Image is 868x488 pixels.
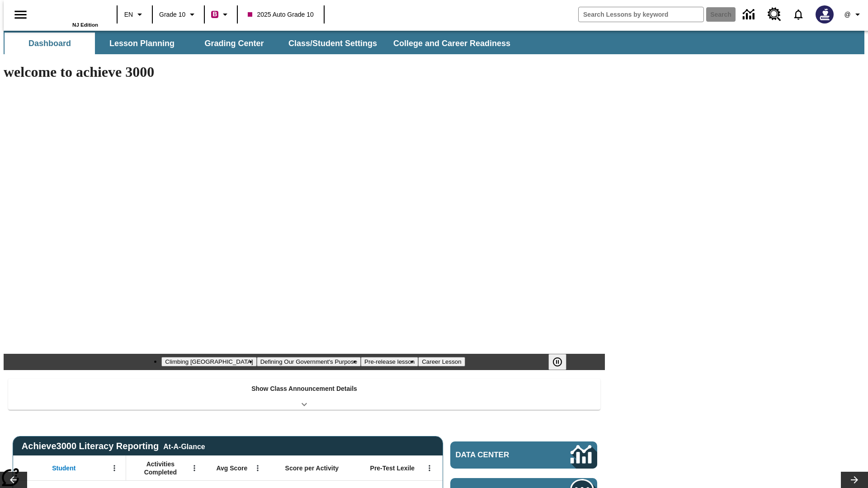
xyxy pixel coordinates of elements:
[548,354,566,370] button: Pause
[189,33,279,54] button: Grading Center
[212,9,217,20] span: B
[418,357,465,366] button: Slide 4 Career Lesson
[816,5,834,23] img: Avatar
[39,3,98,28] div: Home
[156,6,201,23] button: Grade: Grade 10, Select a grade
[579,7,703,22] input: search field
[285,464,339,472] span: Score per Activity
[251,461,264,475] button: Open Menu
[4,31,864,54] div: SubNavbar
[97,33,187,54] button: Lesson Planning
[361,357,418,366] button: Slide 3 Pre-release lesson
[52,464,75,472] span: Student
[548,354,576,370] div: Pause
[386,33,518,54] button: College and Career Readiness
[7,1,34,28] button: Open side menu
[281,33,384,54] button: Class/Student Settings
[124,10,133,19] span: EN
[841,472,868,488] button: Lesson carousel, Next
[787,3,810,26] a: Notifications
[108,461,121,475] button: Open Menu
[370,464,415,472] span: Pre-Test Lexile
[257,357,361,366] button: Slide 2 Defining Our Government's Purpose
[248,10,313,19] span: 2025 Auto Grade 10
[8,379,600,410] div: Show Class Announcement Details
[188,461,201,475] button: Open Menu
[22,441,205,451] span: Achieve3000 Literacy Reporting
[208,6,234,23] button: Boost Class color is violet red. Change class color
[844,10,850,19] span: @
[423,461,436,475] button: Open Menu
[762,2,787,27] a: Resource Center, Will open in new tab
[216,464,247,472] span: Avg Score
[72,22,98,28] span: NJ Edition
[159,10,185,19] span: Grade 10
[450,441,597,469] a: Data Center
[163,441,205,451] div: At-A-Glance
[456,450,540,460] span: Data Center
[5,33,95,54] button: Dashboard
[4,33,519,54] div: SubNavbar
[251,384,357,394] p: Show Class Announcement Details
[810,3,839,26] button: Select a new avatar
[4,64,605,80] h1: welcome to achieve 3000
[161,357,256,366] button: Slide 1 Climbing Mount Tai
[120,6,149,23] button: Language: EN, Select a language
[839,6,868,23] button: Profile/Settings
[39,4,98,22] a: Home
[131,460,190,476] span: Activities Completed
[737,2,762,27] a: Data Center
